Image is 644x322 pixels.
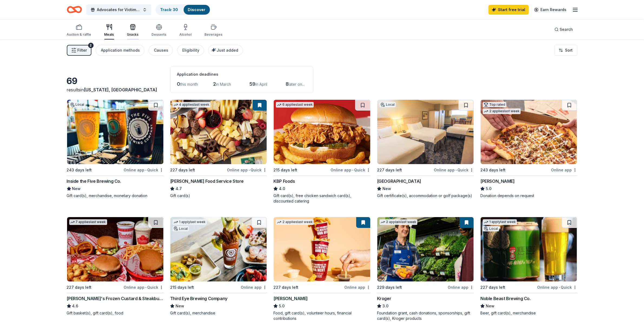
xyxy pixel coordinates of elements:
div: Online app [551,167,577,173]
div: 7 applies last week [69,219,107,225]
span: Filter [78,47,87,54]
div: 2 applies last week [276,219,314,225]
a: Earn Rewards [531,5,570,15]
div: Beer, gift card(s), merchandise [480,310,577,316]
div: 215 days left [273,167,297,173]
button: Meals [104,22,114,39]
div: Gift basket(s), gift card(s), food [67,310,164,316]
button: Auction & raffle [67,22,91,39]
div: Donation depends on request [480,193,577,198]
div: Meals [104,32,114,37]
div: Gift card(s), merchandise, monetary donation [67,193,164,198]
div: Online app Quick [227,167,267,173]
div: Alcohol [180,32,192,37]
div: Kroger [377,295,391,302]
div: 2 [88,43,94,48]
div: Food, gift card(s), volunteer hours, financial contributions [273,310,370,321]
span: 4.7 [176,185,182,192]
button: Eligibility [177,45,204,56]
span: 5.0 [279,303,285,309]
div: 6 applies last week [276,102,314,108]
span: [US_STATE], [GEOGRAPHIC_DATA] [84,87,157,92]
span: • [249,168,250,172]
span: Search [560,26,573,33]
img: Image for Kroger [377,217,474,281]
div: 227 days left [377,167,402,173]
span: Advocates for Victims and Justice Inc. Golf Outing [97,6,140,13]
span: in April [255,82,267,87]
a: Track· 30 [160,7,178,12]
div: [GEOGRAPHIC_DATA] [377,178,421,184]
span: New [176,303,184,309]
button: Track· 30Discover [156,4,210,15]
div: 4 applies last week [173,102,210,108]
div: Gift card(s), free chicken sandwich card(s), discounted catering [273,193,370,204]
img: Image for KBP Foods [274,100,370,164]
img: Image for Sheetz [274,217,370,281]
div: 227 days left [480,284,505,291]
div: [PERSON_NAME]'s Frozen Custard & Steakburgers [67,295,164,302]
div: Online app Quick [124,167,164,173]
div: Foundation grant, cash donations, sponsorships, gift card(s), Kroger products [377,310,474,321]
div: Online app [448,284,474,291]
span: 59 [249,81,255,87]
div: Gift card(s) [170,193,267,198]
div: Beverages [205,32,223,37]
img: Image for Inside the Five Brewing Co. [67,100,163,164]
div: Snacks [127,32,139,37]
div: 243 days left [480,167,506,173]
span: 3.0 [382,303,388,309]
span: 8 [286,81,289,87]
span: • [145,285,146,290]
div: results [67,87,164,93]
button: Just added [208,45,243,56]
div: Online app Quick [124,284,164,291]
div: 215 days left [170,284,194,291]
div: Inside the Five Brewing Co. [67,178,121,184]
button: Alcohol [180,22,192,39]
div: 1 apply last week [483,219,517,225]
div: Application deadlines [177,71,307,78]
span: 0 [177,81,180,87]
span: Just added [217,48,239,52]
a: Image for Casey'sTop rated2 applieslast week243 days leftOnline app[PERSON_NAME]5.0Donation depen... [480,99,577,198]
div: 2 applies last week [379,219,417,225]
div: [PERSON_NAME] [273,295,308,302]
span: 4.0 [279,185,285,192]
button: Filter2 [67,45,91,56]
div: [PERSON_NAME] Food Service Store [170,178,244,184]
img: Image for Casey's [481,100,577,164]
a: Discover [188,7,206,12]
a: Image for Third Eye Brewing Company1 applylast weekLocal215 days leftOnline appThird Eye Brewing ... [170,217,267,316]
div: Local [379,102,396,107]
span: 5.0 [486,185,491,192]
span: • [352,168,353,172]
div: Online app Quick [434,167,474,173]
div: Local [173,226,189,231]
div: Local [69,102,85,107]
div: Auction & raffle [67,32,91,37]
span: 2 [213,81,216,87]
button: Snacks [127,22,139,39]
div: Gift certificate(s), accommodation or golf package(s) [377,193,474,198]
div: 227 days left [273,284,298,291]
span: 4.6 [72,303,78,309]
span: • [145,168,146,172]
a: Image for Gordon Food Service Store4 applieslast week227 days leftOnline app•Quick[PERSON_NAME] F... [170,99,267,198]
a: Image for Freddy's Frozen Custard & Steakburgers7 applieslast week227 days leftOnline app•Quick[P... [67,217,164,316]
div: Online app Quick [331,167,371,173]
button: Application methods [96,45,144,56]
div: Desserts [152,32,167,37]
div: 69 [67,76,164,87]
a: Image for KBP Foods6 applieslast week215 days leftOnline app•QuickKBP Foods4.0Gift card(s), free ... [273,99,370,204]
div: Online app [344,284,371,291]
button: Search [550,24,577,35]
div: 227 days left [170,167,195,173]
div: 229 days left [377,284,402,291]
img: Image for Gordon Food Service Store [170,100,267,164]
a: Image for Maumee Bay Lodge & Conference CenterLocal227 days leftOnline app•Quick[GEOGRAPHIC_DATA]... [377,99,474,198]
button: Causes [149,45,173,56]
img: Image for Noble Beast Brewing Co. [481,217,577,281]
img: Image for Third Eye Brewing Company [170,217,267,281]
div: Third Eye Brewing Company [170,295,227,302]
